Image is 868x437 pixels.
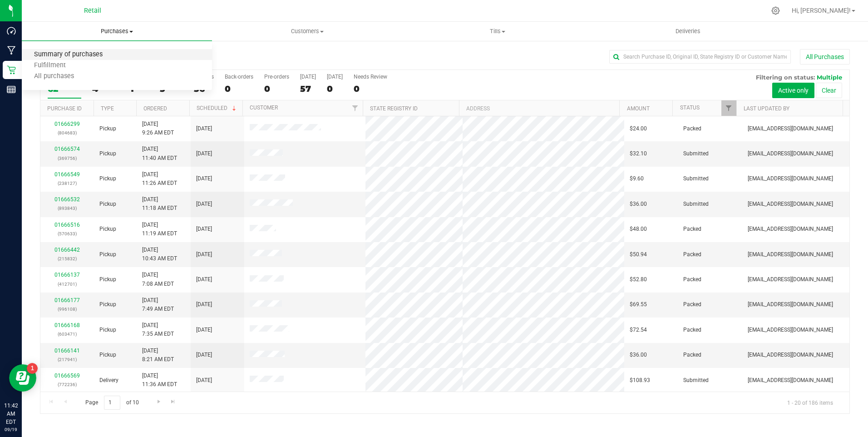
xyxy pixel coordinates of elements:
span: Submitted [683,174,709,183]
span: Pickup [99,351,116,359]
span: Pickup [99,124,116,133]
span: Delivery [99,376,118,385]
span: [DATE] 10:43 AM EDT [142,246,177,263]
p: (603471) [46,330,89,338]
a: Type [101,105,114,112]
inline-svg: Reports [7,85,16,94]
div: Pre-orders [264,74,289,80]
span: Pickup [99,326,116,334]
span: [EMAIL_ADDRESS][DOMAIN_NAME] [748,326,833,334]
span: Deliveries [663,27,713,35]
span: Pickup [99,200,116,209]
button: All Purchases [800,49,850,65]
iframe: Resource center unread badge [27,363,38,374]
span: [EMAIL_ADDRESS][DOMAIN_NAME] [748,174,833,183]
a: 01666168 [54,322,80,328]
a: 01666299 [54,121,80,127]
span: Purchases [22,27,212,35]
span: [EMAIL_ADDRESS][DOMAIN_NAME] [748,225,833,233]
a: 01666442 [54,247,80,253]
a: State Registry ID [370,105,418,112]
inline-svg: Retail [7,65,16,74]
span: Packed [683,225,701,233]
a: Status [680,104,700,111]
div: Back-orders [225,74,253,80]
a: Purchase ID [47,105,82,112]
th: Address [459,100,619,116]
span: [EMAIL_ADDRESS][DOMAIN_NAME] [748,124,833,133]
span: [DATE] [196,225,212,233]
span: $108.93 [630,376,650,385]
span: [DATE] 11:40 AM EDT [142,145,177,162]
span: [DATE] 11:36 AM EDT [142,372,177,389]
a: 01666532 [54,196,80,203]
div: 0 [327,84,343,94]
span: $36.00 [630,200,647,209]
p: 09/19 [4,426,18,433]
span: Multiple [817,74,842,81]
span: Packed [683,250,701,259]
a: Customers [212,22,402,41]
p: (215832) [46,254,89,263]
span: [DATE] 7:49 AM EDT [142,296,174,313]
span: $36.00 [630,351,647,359]
span: [DATE] 11:19 AM EDT [142,221,177,238]
span: [DATE] [196,124,212,133]
span: $48.00 [630,225,647,233]
span: Packed [683,351,701,359]
a: Customer [250,104,278,111]
span: $24.00 [630,124,647,133]
span: $72.54 [630,326,647,334]
div: 0 [225,84,253,94]
span: Submitted [683,149,709,158]
a: Purchases Summary of purchases Fulfillment All purchases [22,22,212,41]
span: Customers [212,27,402,35]
a: Amount [627,105,650,112]
span: [EMAIL_ADDRESS][DOMAIN_NAME] [748,351,833,359]
span: [EMAIL_ADDRESS][DOMAIN_NAME] [748,200,833,209]
a: Go to the last page [167,396,180,408]
iframe: Resource center [9,364,36,392]
span: Pickup [99,225,116,233]
a: Last Updated By [744,105,789,112]
input: 1 [104,396,120,410]
a: Filter [348,100,363,116]
a: 01666516 [54,222,80,228]
p: (570633) [46,229,89,238]
p: (996108) [46,305,89,313]
p: (772236) [46,380,89,389]
span: [DATE] 9:26 AM EDT [142,120,174,137]
span: [DATE] [196,351,212,359]
a: Go to the next page [152,396,165,408]
span: [DATE] [196,326,212,334]
span: [EMAIL_ADDRESS][DOMAIN_NAME] [748,376,833,385]
input: Search Purchase ID, Original ID, State Registry ID or Customer Name... [609,50,791,64]
span: [DATE] [196,149,212,158]
a: Filter [721,100,736,116]
inline-svg: Dashboard [7,26,16,35]
span: [DATE] [196,174,212,183]
a: 01666549 [54,171,80,178]
span: Summary of purchases [22,51,115,59]
span: [DATE] [196,376,212,385]
span: Retail [84,7,101,15]
span: [DATE] 8:21 AM EDT [142,347,174,364]
span: Packed [683,300,701,309]
span: Tills [403,27,592,35]
span: [EMAIL_ADDRESS][DOMAIN_NAME] [748,149,833,158]
span: [DATE] 7:35 AM EDT [142,321,174,338]
p: (893843) [46,204,89,213]
span: 1 - 20 of 186 items [780,396,840,409]
span: [DATE] 7:08 AM EDT [142,271,174,288]
span: $32.10 [630,149,647,158]
a: 01666177 [54,297,80,303]
span: $50.94 [630,250,647,259]
span: [DATE] [196,200,212,209]
span: [DATE] 11:18 AM EDT [142,195,177,213]
span: [EMAIL_ADDRESS][DOMAIN_NAME] [748,300,833,309]
a: 01666574 [54,146,80,152]
a: Scheduled [197,105,238,111]
p: (238127) [46,179,89,188]
a: Tills [403,22,593,41]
